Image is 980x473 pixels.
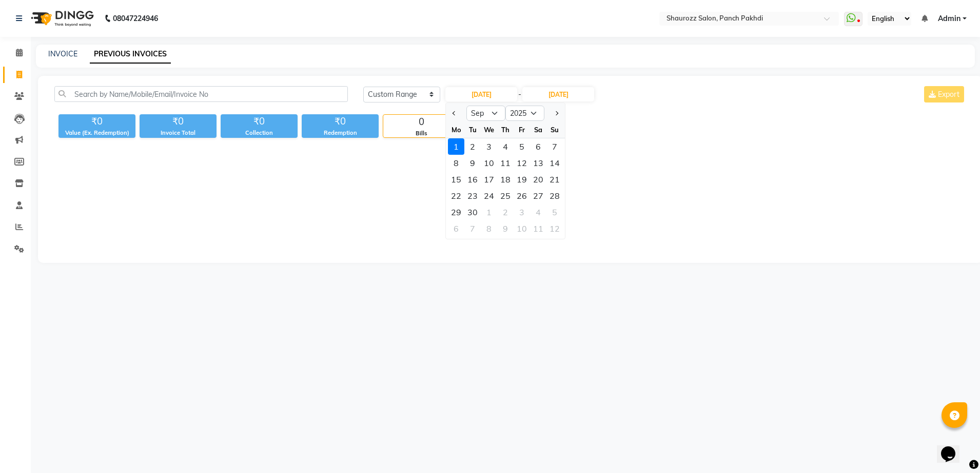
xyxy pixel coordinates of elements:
div: Friday, September 5, 2025 [514,138,530,155]
div: 26 [514,188,530,204]
div: 10 [481,155,497,171]
div: 4 [497,138,514,155]
div: Tu [464,121,481,138]
div: 14 [546,155,563,171]
div: 3 [514,204,530,220]
div: 13 [530,155,546,171]
div: Thursday, September 18, 2025 [497,171,514,188]
input: Search by Name/Mobile/Email/Invoice No [54,86,348,102]
div: 1 [481,204,497,220]
div: 3 [481,138,497,155]
div: Sunday, September 28, 2025 [546,188,563,204]
div: Sunday, October 5, 2025 [546,204,563,220]
select: Select year [505,106,544,121]
div: ₹0 [302,114,379,129]
div: 9 [497,220,514,237]
div: 24 [481,188,497,204]
div: 28 [546,188,563,204]
div: Thursday, October 9, 2025 [497,220,514,237]
div: 18 [497,171,514,188]
div: Thursday, September 4, 2025 [497,138,514,155]
div: 8 [448,155,464,171]
div: 16 [464,171,481,188]
div: Saturday, September 27, 2025 [530,188,546,204]
div: Th [497,121,514,138]
div: Thursday, October 2, 2025 [497,204,514,220]
div: Value (Ex. Redemption) [58,129,135,137]
div: Bills [383,129,459,138]
div: Sa [530,121,546,138]
div: 15 [448,171,464,188]
div: Monday, October 6, 2025 [448,220,464,237]
div: 12 [546,220,563,237]
select: Select month [466,106,505,121]
div: Sunday, September 7, 2025 [546,138,563,155]
div: Saturday, September 13, 2025 [530,155,546,171]
div: 23 [464,188,481,204]
a: INVOICE [48,49,77,58]
div: 9 [464,155,481,171]
div: Monday, September 1, 2025 [448,138,464,155]
div: 5 [514,138,530,155]
div: 19 [514,171,530,188]
div: 10 [514,220,530,237]
b: 08047224946 [113,4,158,33]
div: Wednesday, September 3, 2025 [481,138,497,155]
div: 11 [530,220,546,237]
div: 8 [481,220,497,237]
div: ₹0 [58,114,135,129]
div: Friday, September 19, 2025 [514,171,530,188]
span: - [518,89,521,100]
div: 1 [448,138,464,155]
div: 7 [546,138,563,155]
div: 4 [530,204,546,220]
div: 6 [448,220,464,237]
div: 25 [497,188,514,204]
div: Invoice Total [140,129,217,137]
a: PREVIOUS INVOICES [90,45,171,64]
div: Tuesday, October 7, 2025 [464,220,481,237]
div: Wednesday, September 10, 2025 [481,155,497,171]
div: 6 [530,138,546,155]
div: Wednesday, October 1, 2025 [481,204,497,220]
div: Friday, October 3, 2025 [514,204,530,220]
div: Su [546,121,563,138]
div: Saturday, September 20, 2025 [530,171,546,188]
img: logo [26,4,96,33]
div: Friday, September 26, 2025 [514,188,530,204]
div: Saturday, October 4, 2025 [530,204,546,220]
div: Tuesday, September 30, 2025 [464,204,481,220]
div: 2 [464,138,481,155]
div: Wednesday, September 24, 2025 [481,188,497,204]
div: Monday, September 15, 2025 [448,171,464,188]
div: Sunday, September 14, 2025 [546,155,563,171]
div: Collection [221,129,298,137]
div: Wednesday, September 17, 2025 [481,171,497,188]
div: ₹0 [221,114,298,129]
div: 7 [464,220,481,237]
div: 21 [546,171,563,188]
div: 20 [530,171,546,188]
input: Start Date [445,87,517,101]
div: 22 [448,188,464,204]
span: Empty list [54,150,966,253]
input: End Date [522,87,594,101]
div: Saturday, September 6, 2025 [530,138,546,155]
iframe: chat widget [937,432,970,463]
div: 17 [481,171,497,188]
div: Tuesday, September 9, 2025 [464,155,481,171]
div: Fr [514,121,530,138]
div: Thursday, September 11, 2025 [497,155,514,171]
div: We [481,121,497,138]
div: Monday, September 8, 2025 [448,155,464,171]
div: 30 [464,204,481,220]
div: Monday, September 22, 2025 [448,188,464,204]
div: 2 [497,204,514,220]
div: Mo [448,121,464,138]
div: Tuesday, September 2, 2025 [464,138,481,155]
div: Tuesday, September 16, 2025 [464,171,481,188]
div: 0 [383,115,459,129]
div: Monday, September 29, 2025 [448,204,464,220]
span: Admin [938,13,961,24]
div: ₹0 [140,114,217,129]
